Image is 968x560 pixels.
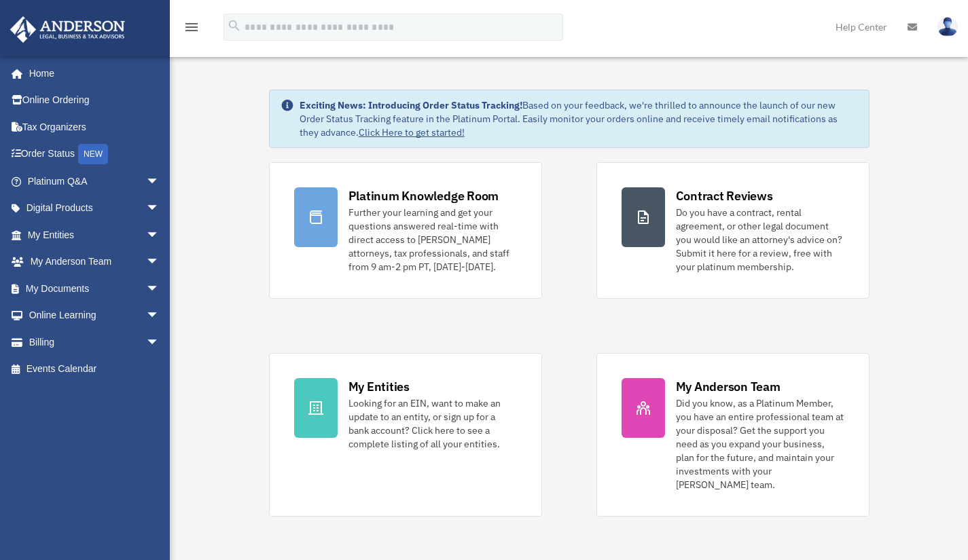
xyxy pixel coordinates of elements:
a: My Entitiesarrow_drop_down [10,221,180,248]
a: My Anderson Team Did you know, as a Platinum Member, you have an entire professional team at your... [596,353,870,517]
a: Home [10,60,173,87]
span: arrow_drop_down [146,168,173,195]
div: Do you have a contract, rental agreement, or other legal document you would like an attorney's ad... [676,206,844,274]
span: arrow_drop_down [146,221,173,249]
a: Online Learningarrow_drop_down [10,302,180,329]
a: My Anderson Teamarrow_drop_down [10,248,180,276]
a: My Documentsarrow_drop_down [10,275,180,302]
div: NEW [78,144,108,164]
a: Billingarrow_drop_down [10,329,180,356]
img: User Pic [937,17,958,37]
div: Platinum Knowledge Room [348,187,499,204]
a: Platinum Q&Aarrow_drop_down [10,168,180,195]
div: Looking for an EIN, want to make an update to an entity, or sign up for a bank account? Click her... [348,396,517,451]
a: Tax Organizers [10,113,180,141]
span: arrow_drop_down [146,248,173,276]
a: Order StatusNEW [10,141,180,168]
a: Events Calendar [10,356,180,383]
a: My Entities Looking for an EIN, want to make an update to an entity, or sign up for a bank accoun... [269,353,542,517]
div: Did you know, as a Platinum Member, you have an entire professional team at your disposal? Get th... [676,396,844,491]
div: Contract Reviews [676,187,773,204]
div: Further your learning and get your questions answered real-time with direct access to [PERSON_NAM... [348,206,517,274]
strong: Exciting News: Introducing Order Status Tracking! [300,99,522,111]
a: Contract Reviews Do you have a contract, rental agreement, or other legal document you would like... [596,162,870,299]
span: arrow_drop_down [146,275,173,303]
a: menu [183,24,200,35]
span: arrow_drop_down [146,329,173,356]
i: search [227,18,242,33]
span: arrow_drop_down [146,302,173,330]
img: Anderson Advisors Platinum Portal [6,16,129,43]
div: Based on your feedback, we're thrilled to announce the launch of our new Order Status Tracking fe... [300,98,858,139]
a: Digital Productsarrow_drop_down [10,195,180,222]
i: menu [183,19,200,35]
a: Platinum Knowledge Room Further your learning and get your questions answered real-time with dire... [269,162,542,299]
div: My Anderson Team [676,378,781,395]
span: arrow_drop_down [146,195,173,223]
a: Click Here to get started! [359,126,465,138]
div: My Entities [348,378,410,395]
a: Online Ordering [10,87,180,114]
